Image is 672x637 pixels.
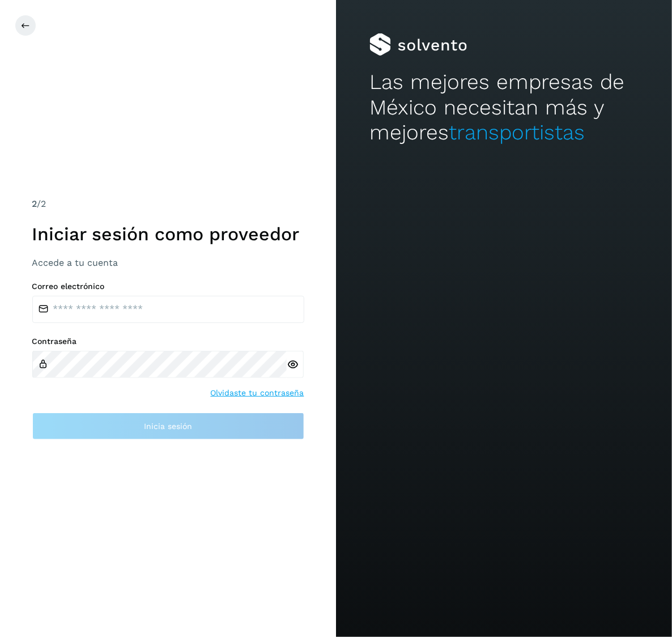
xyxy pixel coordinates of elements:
button: Inicia sesión [32,413,304,440]
span: Inicia sesión [144,422,192,430]
span: transportistas [449,120,585,145]
span: 2 [32,198,37,209]
div: /2 [32,197,304,211]
label: Contraseña [32,337,304,346]
h1: Iniciar sesión como proveedor [32,223,304,245]
label: Correo electrónico [32,282,304,291]
h3: Accede a tu cuenta [32,257,304,268]
h2: Las mejores empresas de México necesitan más y mejores [369,70,638,145]
a: Olvidaste tu contraseña [211,387,304,399]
